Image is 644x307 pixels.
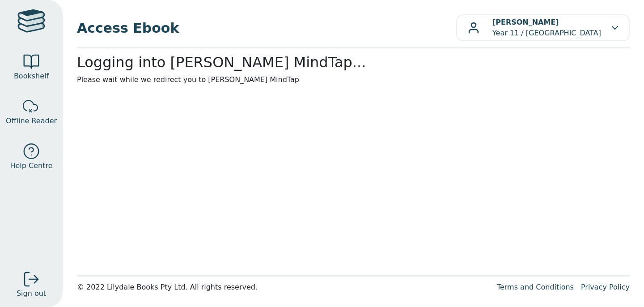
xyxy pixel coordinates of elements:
[17,288,46,299] span: Sign out
[77,74,630,85] p: Please wait while we redirect you to [PERSON_NAME] MindTap
[77,54,630,71] h2: Logging into [PERSON_NAME] MindTap...
[492,18,559,26] b: [PERSON_NAME]
[492,17,601,39] p: Year 11 / [GEOGRAPHIC_DATA]
[6,116,57,126] span: Offline Reader
[14,71,49,82] span: Bookshelf
[581,283,630,291] a: Privacy Policy
[497,283,574,291] a: Terms and Conditions
[77,18,456,38] span: Access Ebook
[10,160,52,171] span: Help Centre
[456,14,630,41] button: [PERSON_NAME]Year 11 / [GEOGRAPHIC_DATA]
[77,282,490,293] div: © 2022 Lilydale Books Pty Ltd. All rights reserved.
